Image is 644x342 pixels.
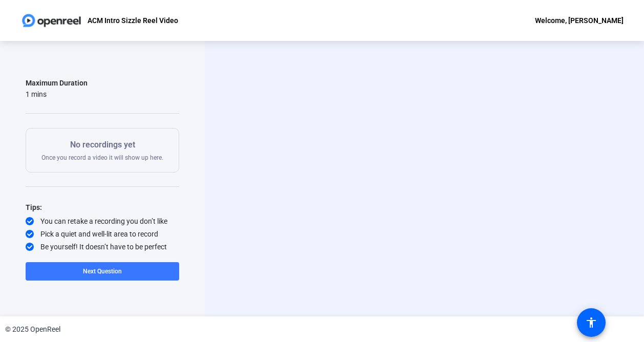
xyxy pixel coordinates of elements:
div: 1 mins [26,89,88,99]
div: Pick a quiet and well-lit area to record [26,229,179,239]
mat-icon: accessibility [585,316,597,329]
div: Once you record a video it will show up here. [41,139,163,162]
div: Be yourself! It doesn’t have to be perfect [26,242,179,252]
img: OpenReel logo [20,10,82,31]
div: © 2025 OpenReel [5,324,60,335]
p: ACM Intro Sizzle Reel Video [88,14,178,27]
p: No recordings yet [41,139,163,151]
span: Next Question [83,268,122,275]
div: You can retake a recording you don’t like [26,216,179,226]
div: Tips: [26,201,179,213]
div: Welcome, [PERSON_NAME] [535,14,624,27]
div: Maximum Duration [26,77,88,89]
button: Next Question [26,262,179,281]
